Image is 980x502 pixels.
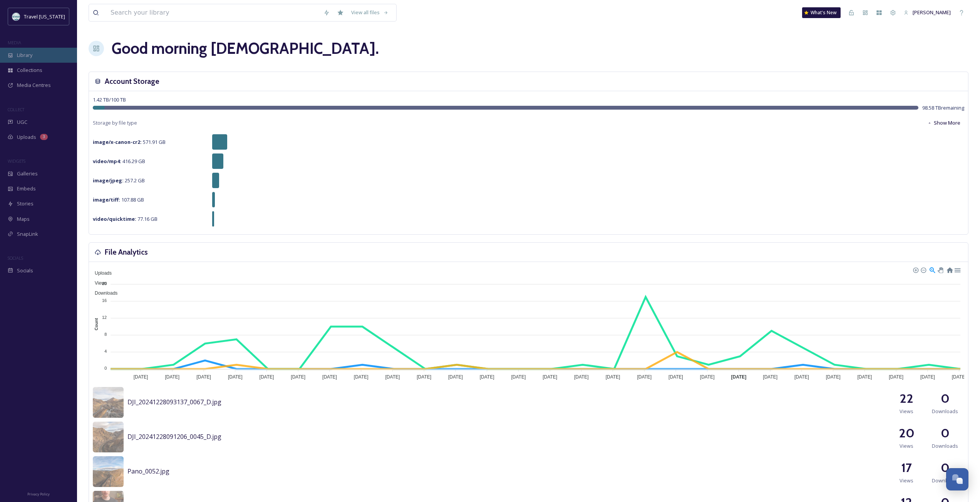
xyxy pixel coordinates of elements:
[900,442,913,450] span: Views
[543,374,557,380] tspan: [DATE]
[196,374,211,380] tspan: [DATE]
[93,196,144,203] span: 107.88 GB
[900,5,955,20] a: [PERSON_NAME]
[127,432,221,441] span: DJI_20241228091206_0045_D.jpg
[354,374,369,380] tspan: [DATE]
[112,37,379,60] h1: Good morning [DEMOGRAPHIC_DATA] .
[900,389,913,408] h2: 22
[94,318,99,330] text: Count
[923,115,964,130] button: Show More
[93,96,126,103] span: 1.42 TB / 100 TB
[858,374,872,380] tspan: [DATE]
[93,196,120,203] strong: image/tiff :
[417,374,431,380] tspan: [DATE]
[606,374,620,380] tspan: [DATE]
[385,374,400,380] tspan: [DATE]
[93,138,166,145] span: 571.91 GB
[932,442,958,450] span: Downloads
[260,374,274,380] tspan: [DATE]
[8,107,24,112] span: COLLECT
[27,489,50,498] a: Privacy Policy
[941,424,950,442] h2: 0
[93,177,145,184] span: 257.2 GB
[17,170,38,177] span: Galleries
[93,119,137,127] span: Storage by file type
[900,408,913,415] span: Views
[8,40,21,45] span: MEDIA
[134,374,148,380] tspan: [DATE]
[12,13,20,20] img: download.jpeg
[17,230,38,238] span: SnapLink
[93,387,124,418] img: 5fb2b0d9-508f-4c83-a3ab-176607d80a0f.jpg
[102,281,107,285] tspan: 20
[17,67,42,74] span: Collections
[8,255,23,261] span: SOCIALS
[946,266,953,273] div: Reset Zoom
[93,456,124,487] img: 7cfffa9e-971b-4eac-be14-8c60799adcf1.jpg
[941,459,950,477] h2: 0
[731,374,747,380] tspan: [DATE]
[480,374,494,380] tspan: [DATE]
[826,374,841,380] tspan: [DATE]
[104,366,107,370] tspan: 0
[889,374,903,380] tspan: [DATE]
[127,467,169,475] span: Pano_0052.jpg
[40,134,48,140] div: 3
[794,374,809,380] tspan: [DATE]
[93,158,121,165] strong: video/mp4 :
[932,408,958,415] span: Downloads
[954,266,960,273] div: Menu
[668,374,683,380] tspan: [DATE]
[900,477,913,484] span: Views
[700,374,715,380] tspan: [DATE]
[322,374,337,380] tspan: [DATE]
[165,374,179,380] tspan: [DATE]
[952,374,967,380] tspan: [DATE]
[105,76,159,87] h3: Account Storage
[17,185,36,192] span: Embeds
[17,267,33,274] span: Socials
[127,398,221,406] span: DJI_20241228093137_0067_D.jpg
[93,215,136,222] strong: video/quicktime :
[899,424,915,442] h2: 20
[946,468,968,490] button: Open Chat
[17,215,30,223] span: Maps
[932,477,958,484] span: Downloads
[93,422,124,452] img: 4607cff5-5ceb-40d3-bd25-89d379f79478.jpg
[27,492,50,497] span: Privacy Policy
[448,374,463,380] tspan: [DATE]
[104,349,107,354] tspan: 4
[347,5,392,20] a: View all files
[901,459,912,477] h2: 17
[8,158,25,164] span: WIDGETS
[89,290,117,296] span: Downloads
[17,200,34,207] span: Stories
[913,9,951,16] span: [PERSON_NAME]
[920,267,926,272] div: Zoom Out
[763,374,777,380] tspan: [DATE]
[89,280,107,286] span: Views
[511,374,526,380] tspan: [DATE]
[291,374,305,380] tspan: [DATE]
[107,4,320,21] input: Search your library
[104,332,107,337] tspan: 8
[920,374,935,380] tspan: [DATE]
[802,7,841,18] a: What's New
[922,104,964,112] span: 98.58 TB remaining
[938,267,942,272] div: Panning
[102,298,107,303] tspan: 16
[637,374,652,380] tspan: [DATE]
[24,13,65,20] span: Travel [US_STATE]
[17,52,32,59] span: Library
[93,138,142,145] strong: image/x-canon-cr2 :
[17,118,27,126] span: UGC
[93,158,145,165] span: 416.29 GB
[93,215,157,222] span: 77.16 GB
[89,270,112,276] span: Uploads
[102,315,107,320] tspan: 12
[913,267,918,272] div: Zoom In
[929,266,935,273] div: Selection Zoom
[941,389,950,408] h2: 0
